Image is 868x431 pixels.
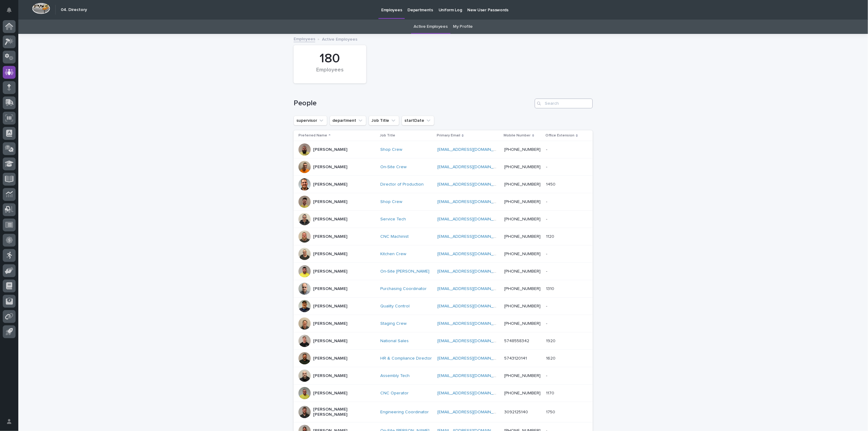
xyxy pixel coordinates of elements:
a: [PHONE_NUMBER] [505,182,541,187]
a: [PHONE_NUMBER] [505,304,541,308]
a: CNC Operator [380,391,409,396]
a: [EMAIL_ADDRESS][DOMAIN_NAME] [437,269,506,273]
tr: [PERSON_NAME]Staging Crew [EMAIL_ADDRESS][DOMAIN_NAME] [PHONE_NUMBER]-- [294,315,593,332]
tr: [PERSON_NAME]On-Site [PERSON_NAME] [EMAIL_ADDRESS][DOMAIN_NAME] [PHONE_NUMBER]-- [294,263,593,280]
p: 1170 [546,389,555,396]
p: Active Employees [322,35,357,42]
a: HR & Compliance Director [380,356,432,361]
a: [PHONE_NUMBER] [505,252,541,256]
tr: [PERSON_NAME]Shop Crew [EMAIL_ADDRESS][DOMAIN_NAME] [PHONE_NUMBER]-- [294,141,593,158]
a: [EMAIL_ADDRESS][DOMAIN_NAME] [437,356,506,360]
a: [EMAIL_ADDRESS][DOMAIN_NAME] [437,410,506,414]
a: [EMAIL_ADDRESS][DOMAIN_NAME] [437,147,506,152]
p: [PERSON_NAME] [313,269,347,274]
p: [PERSON_NAME] [313,165,347,170]
p: - [546,198,548,205]
a: Kitchen Crew [380,252,406,257]
p: 1620 [546,355,557,361]
p: [PERSON_NAME] [313,217,347,222]
a: [EMAIL_ADDRESS][DOMAIN_NAME] [437,287,506,291]
p: [PERSON_NAME] [313,321,347,326]
tr: [PERSON_NAME]Assembly Tech [EMAIL_ADDRESS][DOMAIN_NAME] [PHONE_NUMBER]-- [294,367,593,385]
tr: [PERSON_NAME]CNC Machinist [EMAIL_ADDRESS][DOMAIN_NAME] [PHONE_NUMBER]11201120 [294,228,593,245]
a: [EMAIL_ADDRESS][DOMAIN_NAME] [437,182,506,187]
p: [PERSON_NAME] [313,147,347,152]
tr: [PERSON_NAME]Service Tech [EMAIL_ADDRESS][DOMAIN_NAME] [PHONE_NUMBER]-- [294,211,593,228]
a: National Sales [380,339,409,344]
a: [PHONE_NUMBER] [505,147,541,152]
tr: [PERSON_NAME]National Sales [EMAIL_ADDRESS][DOMAIN_NAME] 574855834219201920 [294,332,593,350]
p: 1120 [546,233,555,239]
p: [PERSON_NAME] [313,199,347,205]
p: [PERSON_NAME] [313,304,347,309]
a: 5743120141 [505,356,527,360]
tr: [PERSON_NAME] [PERSON_NAME]Engineering Coordinator [EMAIL_ADDRESS][DOMAIN_NAME] 309212514017501750 [294,402,593,422]
a: [PHONE_NUMBER] [505,269,541,273]
tr: [PERSON_NAME]Purchasing Coordinator [EMAIL_ADDRESS][DOMAIN_NAME] [PHONE_NUMBER]13101310 [294,280,593,298]
button: Notifications [3,4,16,16]
div: Notifications [8,7,16,17]
a: [EMAIL_ADDRESS][DOMAIN_NAME] [437,165,506,169]
tr: [PERSON_NAME]CNC Operator [EMAIL_ADDRESS][DOMAIN_NAME] [PHONE_NUMBER]11701170 [294,385,593,402]
p: - [546,250,548,257]
h2: 04. Directory [61,7,87,13]
a: Assembly Tech [380,373,410,378]
a: Staging Crew [380,321,407,326]
p: - [546,215,548,222]
a: [PHONE_NUMBER] [505,287,541,291]
p: [PERSON_NAME] [313,252,347,257]
p: [PERSON_NAME] [313,391,347,396]
tr: [PERSON_NAME]On-Site Crew [EMAIL_ADDRESS][DOMAIN_NAME] [PHONE_NUMBER]-- [294,158,593,176]
a: Service Tech [380,217,406,222]
a: Quality Control [380,304,410,309]
p: - [546,320,548,326]
a: [EMAIL_ADDRESS][DOMAIN_NAME] [437,217,506,221]
button: Job Title [369,116,399,125]
p: - [546,372,548,378]
p: Preferred Name [298,132,327,139]
button: department [330,116,366,125]
p: 1920 [546,337,557,344]
h1: People [294,99,532,108]
div: 180 [304,51,356,66]
div: Employees [304,67,356,80]
a: My Profile [453,20,473,34]
a: [EMAIL_ADDRESS][DOMAIN_NAME] [437,304,506,308]
a: On-Site [PERSON_NAME] [380,269,429,274]
tr: [PERSON_NAME]Quality Control [EMAIL_ADDRESS][DOMAIN_NAME] [PHONE_NUMBER]-- [294,298,593,315]
img: Workspace Logo [32,3,50,14]
a: Director of Production [380,182,424,187]
p: 1450 [546,181,557,187]
a: Shop Crew [380,199,402,205]
a: Employees [294,35,315,42]
a: On-Site Crew [380,165,407,170]
a: [EMAIL_ADDRESS][DOMAIN_NAME] [437,391,506,395]
p: - [546,146,548,152]
a: Shop Crew [380,147,402,152]
p: Job Title [380,132,395,139]
a: [PHONE_NUMBER] [505,217,541,221]
a: [PHONE_NUMBER] [505,374,541,378]
p: - [546,163,548,170]
p: 1310 [546,285,555,292]
a: Engineering Coordinator [380,410,429,415]
p: - [546,302,548,309]
a: [PHONE_NUMBER] [505,321,541,326]
a: [PHONE_NUMBER] [505,234,541,239]
button: supervisor [294,116,327,125]
a: 3092125140 [505,410,528,414]
p: Mobile Number [504,132,531,139]
a: [EMAIL_ADDRESS][DOMAIN_NAME] [437,374,506,378]
p: [PERSON_NAME] [313,286,347,292]
p: 1750 [546,408,556,415]
p: [PERSON_NAME] [313,234,347,239]
tr: [PERSON_NAME]Director of Production [EMAIL_ADDRESS][DOMAIN_NAME] [PHONE_NUMBER]14501450 [294,176,593,193]
a: Active Employees [414,20,448,34]
p: [PERSON_NAME] [313,373,347,378]
button: startDate [402,116,434,125]
a: CNC Machinist [380,234,409,239]
input: Search [535,99,593,108]
a: [EMAIL_ADDRESS][DOMAIN_NAME] [437,234,506,239]
a: [EMAIL_ADDRESS][DOMAIN_NAME] [437,339,506,343]
p: [PERSON_NAME] [PERSON_NAME] [313,407,374,417]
